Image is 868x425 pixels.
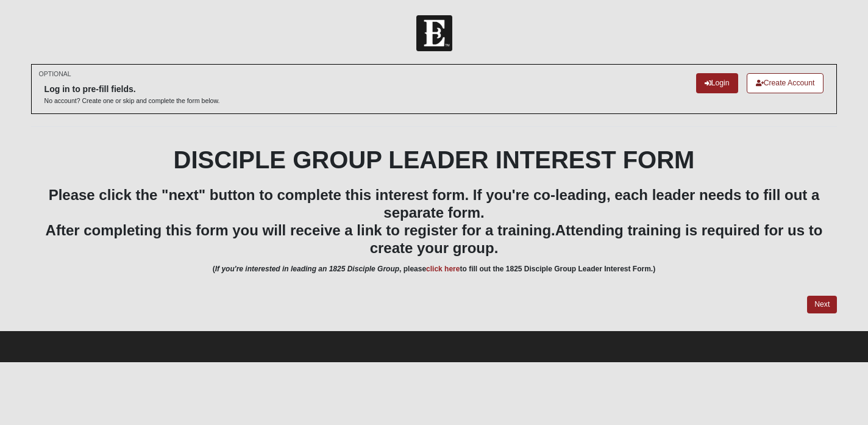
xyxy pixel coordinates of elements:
a: Login [696,73,738,93]
span: Attending training is required for us to create your group. [370,222,823,256]
i: If you're interested in leading an 1825 Disciple Group [215,265,399,273]
a: click here [426,265,460,273]
a: Create Account [747,73,824,93]
p: No account? Create one or skip and complete the form below. [44,96,220,105]
small: OPTIONAL [39,70,71,79]
img: Church of Eleven22 Logo [416,15,452,51]
a: Next [807,296,837,313]
b: DISCIPLE GROUP LEADER INTEREST FORM [174,146,695,173]
h3: Please click the "next" button to complete this interest form. If you're co-leading, each leader ... [31,187,838,257]
h6: ( , please to fill out the 1825 Disciple Group Leader Interest Form.) [31,265,838,273]
h6: Log in to pre-fill fields. [44,84,220,95]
